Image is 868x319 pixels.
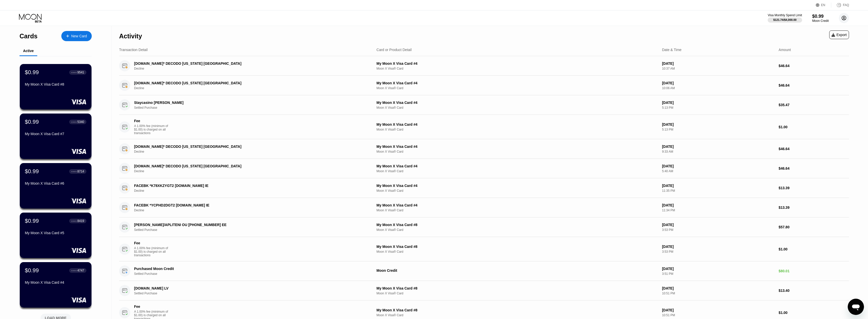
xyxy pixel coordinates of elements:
div: [DATE] [662,184,774,188]
div: My Moon X Visa Card #5 [25,231,86,235]
div: Decline [134,150,362,153]
div: [DOMAIN_NAME]* DECODO [US_STATE] [GEOGRAPHIC_DATA]DeclineMy Moon X Visa Card #4Moon X Visa® Card[... [119,159,849,178]
div: EN [821,3,825,7]
div: Settled Purchase [134,106,362,109]
div: $35.47 [779,103,849,107]
div: Fee [134,241,170,245]
div: Moon X Visa® Card [377,67,658,70]
div: Active [23,49,34,53]
div: [DATE] [662,286,774,290]
div: [DATE] [662,101,774,105]
div: 5:13 PM [662,106,774,109]
div: Moon X Visa® Card [377,169,658,173]
div: My Moon X Visa Card #4 [377,164,658,168]
div: Cards [20,33,38,40]
div: Visa Monthly Spend Limit$121.74/$4,000.00 [768,13,802,23]
div: A 1.00% fee (minimum of $1.00) is charged on all transactions [134,246,172,257]
div: $0.99● ● ● ●5340My Moon X Visa Card #7 [20,114,91,159]
iframe: Button to launch messaging window [848,299,864,315]
div: ● ● ● ● [71,72,77,73]
div: Settled Purchase [134,228,362,232]
div: [DATE] [662,164,774,168]
div: My Moon X Visa Card #8 [377,245,658,249]
div: My Moon X Visa Card #6 [25,181,86,185]
div: Decline [134,209,362,212]
div: My Moon X Visa Card #8 [377,308,658,312]
div: Transaction Detail [119,48,147,52]
div: My Moon X Visa Card #8 [377,223,658,227]
div: My Moon X Visa Card #4 [377,145,658,149]
div: My Moon X Visa Card #7 [25,132,86,136]
div: Date & Time [662,48,681,52]
div: 9:33 AM [662,150,774,153]
div: Moon Credit [812,19,829,23]
div: FAQ [831,3,849,8]
div: $121.74 / $4,000.00 [773,18,797,21]
div: $0.99 [25,218,39,224]
div: FACEBK *YCPHD2DGT2 [DOMAIN_NAME] IEDeclineMy Moon X Visa Card #4Moon X Visa® Card[DATE]11:34 PM$1... [119,198,849,217]
div: New Card [71,34,87,38]
div: Activity [119,33,142,40]
div: [DOMAIN_NAME] LVSettled PurchaseMy Moon X Visa Card #8Moon X Visa® Card[DATE]10:51 PM$13.40 [119,281,849,300]
div: [DATE] [662,308,774,312]
div: Moon X Visa® Card [377,150,658,153]
div: My Moon X Visa Card #4 [25,280,86,284]
div: 3:53 PM [662,228,774,232]
div: 4747 [77,269,84,272]
div: Purchased Moon CreditSettled PurchaseMoon Credit[DATE]3:51 PM$80.01 [119,261,849,281]
div: My Moon X Visa Card #4 [377,81,658,85]
div: $13.40 [779,289,849,293]
div: Export [832,33,847,37]
div: 11:35 PM [662,189,774,193]
div: ● ● ● ● [71,171,77,172]
div: $1.00 [779,311,849,315]
div: $46.64 [779,147,849,151]
div: [DOMAIN_NAME]* DECODO [US_STATE] [GEOGRAPHIC_DATA] [134,61,346,66]
div: Purchased Moon Credit [134,267,346,271]
div: $0.99 [25,267,39,274]
div: 9541 [77,71,84,74]
div: [DATE] [662,267,774,271]
div: 11:34 PM [662,209,774,212]
div: 3:53 PM [662,250,774,253]
div: [PERSON_NAME]/APLITENI OU [PHONE_NUMBER] EE [134,223,346,227]
div: Moon X Visa® Card [377,313,658,317]
div: FACEBK *K78XKZYGT2 [DOMAIN_NAME] IEDeclineMy Moon X Visa Card #4Moon X Visa® Card[DATE]11:35 PM$1... [119,178,849,198]
div: My Moon X Visa Card #4 [377,101,658,105]
div: Moon X Visa® Card [377,250,658,253]
div: Decline [134,169,362,173]
div: Card or Product Detail [377,48,412,52]
div: [DOMAIN_NAME]* DECODO [US_STATE] [GEOGRAPHIC_DATA] [134,81,346,85]
div: [DATE] [662,122,774,126]
div: ● ● ● ● [71,220,77,222]
div: $46.64 [779,64,849,68]
div: $80.01 [779,269,849,273]
div: My Moon X Visa Card #8 [25,82,86,86]
div: A 1.00% fee (minimum of $1.00) is charged on all transactions [134,124,172,135]
div: [DATE] [662,203,774,207]
div: My Moon X Visa Card #4 [377,184,658,188]
div: 10:51 PM [662,313,774,317]
div: $0.99● ● ● ●8714My Moon X Visa Card #6 [20,163,91,209]
div: FeeA 1.00% fee (minimum of $1.00) is charged on all transactionsMy Moon X Visa Card #4Moon X Visa... [119,115,849,139]
div: $57.80 [779,225,849,229]
div: $0.99 [25,119,39,125]
div: Settled Purchase [134,272,362,276]
div: Settled Purchase [134,292,362,295]
div: Staycasino [PERSON_NAME]Settled PurchaseMy Moon X Visa Card #4Moon X Visa® Card[DATE]5:13 PM$35.47 [119,95,849,115]
div: [DOMAIN_NAME]* DECODO [US_STATE] [GEOGRAPHIC_DATA]DeclineMy Moon X Visa Card #4Moon X Visa® Card[... [119,76,849,95]
div: 10:51 PM [662,292,774,295]
div: $13.39 [779,205,849,210]
div: $46.64 [779,83,849,87]
div: $0.99● ● ● ●9541My Moon X Visa Card #8 [20,64,91,109]
div: 5:13 PM [662,128,774,131]
div: 5:40 AM [662,169,774,173]
div: FACEBK *YCPHD2DGT2 [DOMAIN_NAME] IE [134,203,346,207]
div: My Moon X Visa Card #4 [377,61,658,66]
div: My Moon X Visa Card #4 [377,122,658,126]
div: [DOMAIN_NAME] LV [134,286,346,290]
div: Staycasino [PERSON_NAME] [134,101,346,105]
div: $0.99 [812,14,829,19]
div: $46.64 [779,166,849,170]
